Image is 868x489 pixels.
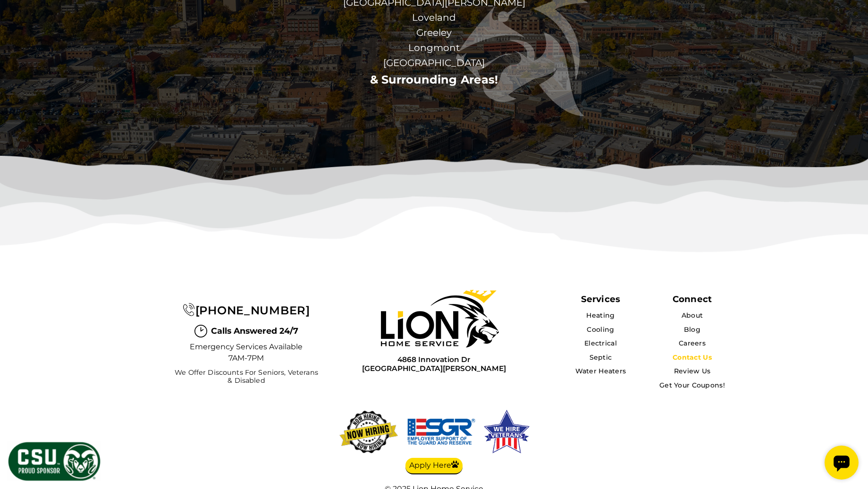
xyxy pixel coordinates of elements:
[362,364,506,373] span: [GEOGRAPHIC_DATA][PERSON_NAME]
[211,325,298,337] span: Calls Answered 24/7
[172,369,320,385] span: We Offer Discounts for Seniors, Veterans & Disabled
[362,355,506,364] span: 4868 Innovation Dr
[673,294,712,304] div: Connect
[673,353,712,362] a: Contact Us
[7,441,101,482] img: CSU Sponsor Badge
[337,408,400,455] img: now-hiring
[316,55,552,70] span: [GEOGRAPHIC_DATA]
[679,339,706,347] a: Careers
[362,355,506,373] a: 4868 Innovation Dr[GEOGRAPHIC_DATA][PERSON_NAME]
[586,311,615,320] a: Heating
[316,40,552,55] span: Longmont
[195,304,310,317] span: [PHONE_NUMBER]
[659,381,725,389] a: Get Your Coupons!
[183,304,310,317] a: [PHONE_NUMBER]
[4,4,38,38] div: Open chat widget
[405,458,463,475] a: Apply Here
[406,408,477,455] img: We hire veterans
[482,408,531,455] img: We hire veterans
[581,294,620,304] span: Services
[674,367,711,375] a: Review Us
[590,353,612,362] a: Septic
[587,325,614,334] a: Cooling
[575,367,626,375] a: Water Heaters
[684,325,700,334] a: Blog
[316,25,552,40] span: Greeley
[316,10,552,25] span: Loveland
[682,311,703,320] a: About
[190,341,303,364] span: Emergency Services Available 7AM-7PM
[584,339,617,347] a: Electrical
[370,73,498,86] a: & Surrounding Areas!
